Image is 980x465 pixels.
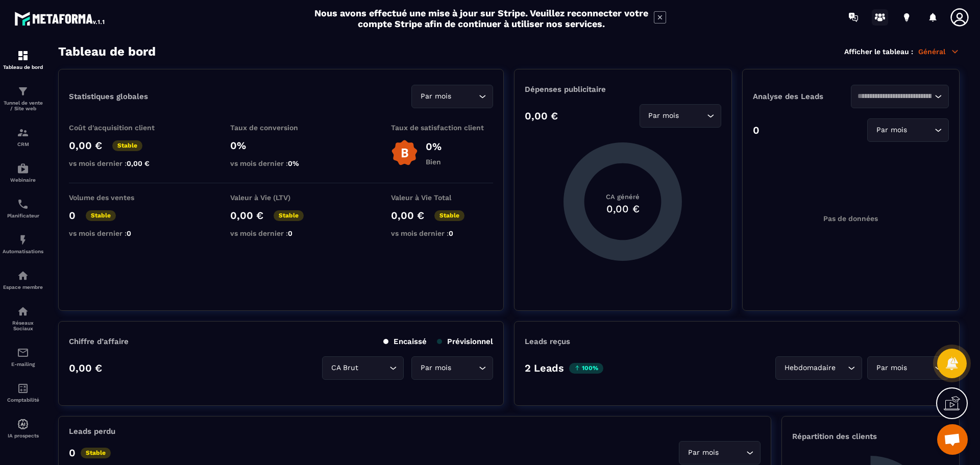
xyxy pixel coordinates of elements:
span: Par mois [685,447,721,458]
span: 0 [449,229,453,237]
span: Par mois [418,362,453,374]
img: automations [17,418,29,430]
span: Par mois [418,91,453,102]
p: Planificateur [3,213,43,218]
p: Stable [434,210,464,221]
p: 2 Leads [525,362,564,374]
span: 0,00 € [127,159,150,167]
p: Taux de conversion [230,124,332,132]
p: Taux de satisfaction client [391,124,493,132]
input: Search for option [909,125,932,136]
p: E-mailing [3,361,43,367]
p: Afficher le tableau : [844,47,913,56]
span: 0 [127,229,131,237]
p: Statistiques globales [69,92,148,101]
p: 0% [230,139,332,152]
input: Search for option [909,362,932,374]
img: logo [14,9,106,28]
p: vs mois dernier : [230,229,332,237]
div: Search for option [851,85,949,108]
p: Stable [86,210,116,221]
img: social-network [17,305,29,317]
p: Espace membre [3,284,43,290]
p: CRM [3,141,43,147]
img: formation [17,50,29,62]
p: vs mois dernier : [391,229,493,237]
p: Réseaux Sociaux [3,320,43,331]
a: social-networksocial-networkRéseaux Sociaux [3,298,43,339]
p: 0,00 € [69,362,102,374]
p: Stable [274,210,304,221]
div: Search for option [867,356,949,380]
p: Webinaire [3,177,43,183]
p: Stable [112,140,142,151]
input: Search for option [360,362,387,374]
div: Search for option [775,356,862,380]
p: Prévisionnel [437,337,493,346]
span: 0% [288,159,299,167]
span: 0 [288,229,292,237]
div: Search for option [322,356,404,380]
p: Bien [426,158,442,166]
p: Tunnel de vente / Site web [3,100,43,111]
p: 0,00 € [525,110,558,122]
span: Par mois [646,110,681,121]
input: Search for option [857,91,932,102]
span: Par mois [874,125,909,136]
p: Volume des ventes [69,193,171,202]
a: formationformationTableau de bord [3,42,43,78]
a: accountantaccountantComptabilité [3,375,43,410]
a: formationformationCRM [3,119,43,155]
div: Search for option [640,104,721,128]
a: automationsautomationsAutomatisations [3,226,43,262]
p: 0 [69,209,76,222]
p: 0 [69,447,76,459]
div: Search for option [867,118,949,142]
p: Dépenses publicitaire [525,85,721,94]
div: Search for option [411,356,493,380]
p: 0,00 € [391,209,424,222]
img: scheduler [17,198,29,210]
img: formation [17,85,29,97]
a: emailemailE-mailing [3,339,43,375]
p: Encaissé [383,337,427,346]
h3: Tableau de bord [58,44,156,59]
p: Chiffre d’affaire [69,337,129,346]
p: Valeur à Vie (LTV) [230,193,332,202]
p: 100% [569,363,603,374]
p: vs mois dernier : [69,229,171,237]
p: Répartition des clients [792,432,949,441]
img: b-badge-o.b3b20ee6.svg [391,139,418,166]
input: Search for option [721,447,744,458]
p: Pas de données [823,214,878,223]
a: formationformationTunnel de vente / Site web [3,78,43,119]
span: Par mois [874,362,909,374]
input: Search for option [838,362,845,374]
img: accountant [17,382,29,395]
p: Valeur à Vie Total [391,193,493,202]
div: Search for option [679,441,761,464]
a: automationsautomationsEspace membre [3,262,43,298]
p: vs mois dernier : [230,159,332,167]
span: Hebdomadaire [782,362,838,374]
p: Tableau de bord [3,64,43,70]
p: Automatisations [3,249,43,254]
a: automationsautomationsWebinaire [3,155,43,190]
img: automations [17,234,29,246]
p: Leads perdu [69,427,115,436]
img: automations [17,162,29,175]
p: IA prospects [3,433,43,438]
p: 0,00 € [69,139,102,152]
img: email [17,347,29,359]
img: automations [17,270,29,282]
p: Comptabilité [3,397,43,403]
p: 0,00 € [230,209,263,222]
input: Search for option [453,91,476,102]
input: Search for option [681,110,704,121]
p: vs mois dernier : [69,159,171,167]
p: Analyse des Leads [753,92,851,101]
h2: Nous avons effectué une mise à jour sur Stripe. Veuillez reconnecter votre compte Stripe afin de ... [314,8,649,29]
div: Search for option [411,85,493,108]
p: Coût d'acquisition client [69,124,171,132]
img: formation [17,127,29,139]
